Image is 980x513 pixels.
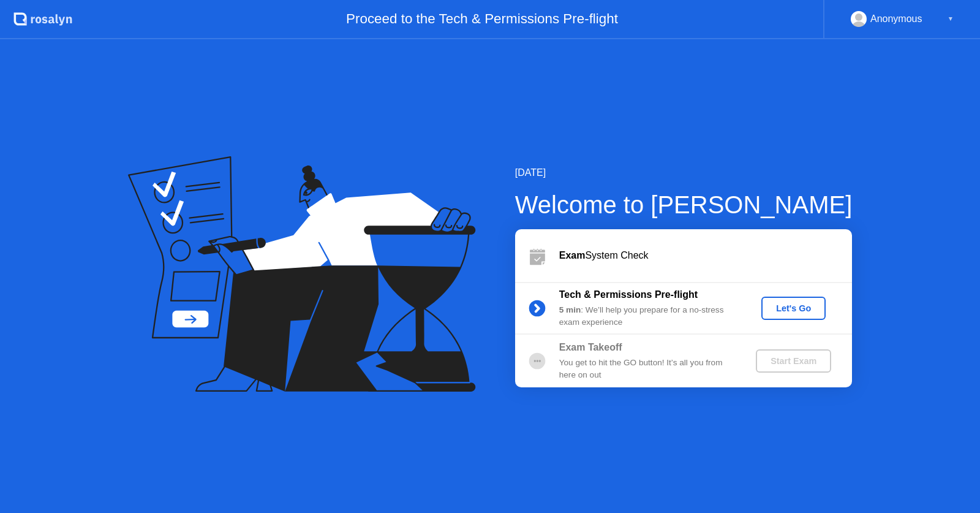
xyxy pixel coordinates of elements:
button: Start Exam [756,349,831,373]
b: 5 min [559,305,581,314]
div: : We’ll help you prepare for a no-stress exam experience [559,304,736,329]
div: ▼ [948,11,954,27]
div: Start Exam [761,356,826,366]
div: You get to hit the GO button! It’s all you from here on out [559,357,736,382]
div: Let's Go [766,303,821,313]
button: Let's Go [761,297,826,320]
div: Welcome to [PERSON_NAME] [515,186,853,223]
b: Exam Takeoff [559,342,622,352]
div: [DATE] [515,165,853,180]
div: System Check [559,248,852,263]
div: Anonymous [870,11,922,27]
b: Tech & Permissions Pre-flight [559,289,698,300]
b: Exam [559,250,586,260]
